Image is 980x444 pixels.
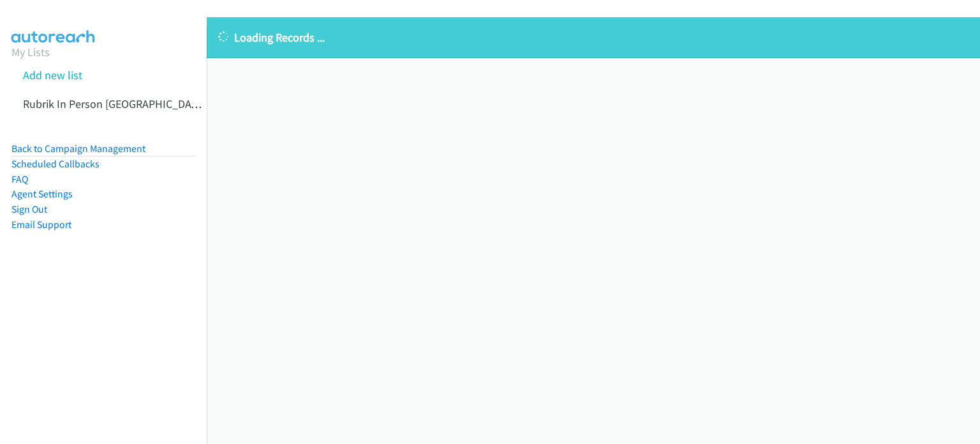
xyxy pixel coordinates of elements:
[11,188,73,200] a: Agent Settings
[11,173,28,185] a: FAQ
[23,68,82,82] a: Add new list
[23,96,238,111] a: Rubrik In Person [GEOGRAPHIC_DATA] Mon 3
[11,45,50,59] a: My Lists
[11,203,47,215] a: Sign Out
[11,158,100,170] a: Scheduled Callbacks
[11,142,145,155] a: Back to Campaign Management
[11,218,71,231] a: Email Support
[218,29,969,46] p: Loading Records ...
